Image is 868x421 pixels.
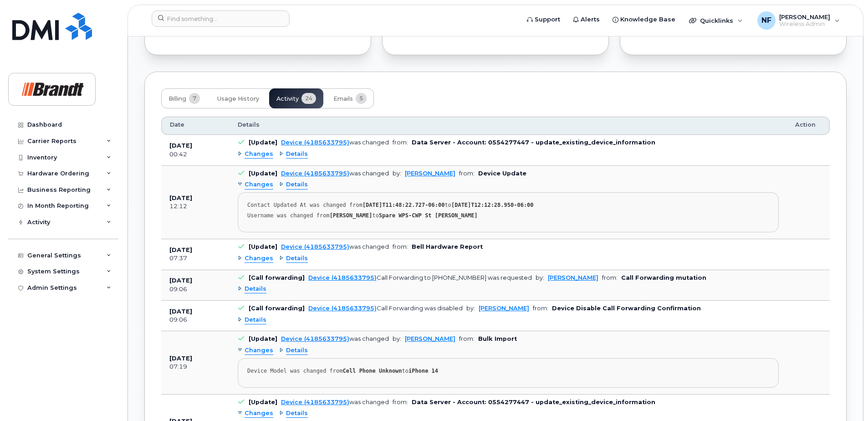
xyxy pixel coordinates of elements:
[169,202,221,210] div: 12:12
[169,316,221,324] div: 09:06
[405,335,455,342] a: [PERSON_NAME]
[620,15,675,24] span: Knowledge Base
[393,170,401,177] span: by:
[249,274,305,281] b: [Call forwarding]
[761,15,771,26] span: NF
[412,399,655,406] b: Data Server - Account: 0554277447 - update_existing_device_information
[286,346,308,355] span: Details
[621,274,706,281] b: Call Forwarding mutation
[247,212,769,219] div: Username was changed from to
[238,121,260,129] span: Details
[412,243,483,250] b: Bell Hardware Report
[405,170,455,177] a: [PERSON_NAME]
[281,170,349,177] a: Device (4185633795)
[169,254,221,262] div: 07:37
[567,10,606,29] a: Alerts
[683,11,749,30] div: Quicklinks
[451,202,534,208] strong: [DATE]T12:12:28.950-06:00
[249,139,277,146] b: [Update]
[286,254,308,263] span: Details
[479,305,529,312] a: [PERSON_NAME]
[552,305,701,312] b: Device Disable Call Forwarding Confirmation
[548,274,598,281] a: [PERSON_NAME]
[308,274,377,281] a: Device (4185633795)
[169,285,221,293] div: 09:06
[245,180,273,189] span: Changes
[393,399,408,406] span: from:
[245,316,266,324] span: Details
[169,308,192,315] b: [DATE]
[787,117,830,135] th: Action
[245,285,266,293] span: Details
[281,243,349,250] a: Device (4185633795)
[478,335,517,342] b: Bulk Import
[281,170,389,177] div: was changed
[602,274,618,281] span: from:
[393,335,401,342] span: by:
[333,95,353,103] span: Emails
[169,150,221,159] div: 00:42
[169,277,192,284] b: [DATE]
[286,409,308,418] span: Details
[169,355,192,362] b: [DATE]
[330,212,373,219] strong: [PERSON_NAME]
[247,368,769,375] div: Device Model was changed from to
[356,93,367,104] span: 5
[281,399,349,406] a: Device (4185633795)
[169,363,221,371] div: 07:19
[393,243,408,250] span: from:
[249,335,277,342] b: [Update]
[169,195,192,201] b: [DATE]
[459,335,475,342] span: from:
[281,335,349,342] a: Device (4185633795)
[581,15,600,24] span: Alerts
[281,139,349,146] a: Device (4185633795)
[363,202,445,208] strong: [DATE]T11:48:22.727-06:00
[281,139,389,146] div: was changed
[247,202,769,209] div: Contact Updated At was changed from to
[245,254,273,263] span: Changes
[281,243,389,250] div: was changed
[478,170,526,177] b: Device Update
[308,305,463,312] div: Call Forwarding was disabled
[535,15,560,24] span: Support
[700,17,733,24] span: Quicklinks
[249,305,305,312] b: [Call forwarding]
[152,10,290,27] input: Find something...
[412,139,655,146] b: Data Server - Account: 0554277447 - update_existing_device_information
[459,170,475,177] span: from:
[245,150,273,159] span: Changes
[249,243,277,250] b: [Update]
[779,13,830,21] span: [PERSON_NAME]
[308,274,532,281] div: Call Forwarding to [PHONE_NUMBER] was requested
[286,180,308,189] span: Details
[170,121,184,129] span: Date
[217,95,259,103] span: Usage History
[245,409,273,418] span: Changes
[533,305,548,312] span: from:
[466,305,475,312] span: by:
[189,93,200,104] span: 7
[286,150,308,159] span: Details
[308,305,377,312] a: Device (4185633795)
[249,170,277,177] b: [Update]
[169,246,192,253] b: [DATE]
[379,212,478,219] strong: Spare WPS-CWP St [PERSON_NAME]
[249,399,277,406] b: [Update]
[343,368,402,374] strong: Cell Phone Unknown
[751,11,846,30] div: Noah Fouillard
[779,21,830,28] span: Wireless Admin
[393,139,408,146] span: from:
[408,368,438,374] strong: iPhone 14
[521,10,567,29] a: Support
[281,335,389,342] div: was changed
[169,142,192,149] b: [DATE]
[606,10,682,29] a: Knowledge Base
[536,274,544,281] span: by:
[168,95,186,103] span: Billing
[281,399,389,406] div: was changed
[245,346,273,355] span: Changes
